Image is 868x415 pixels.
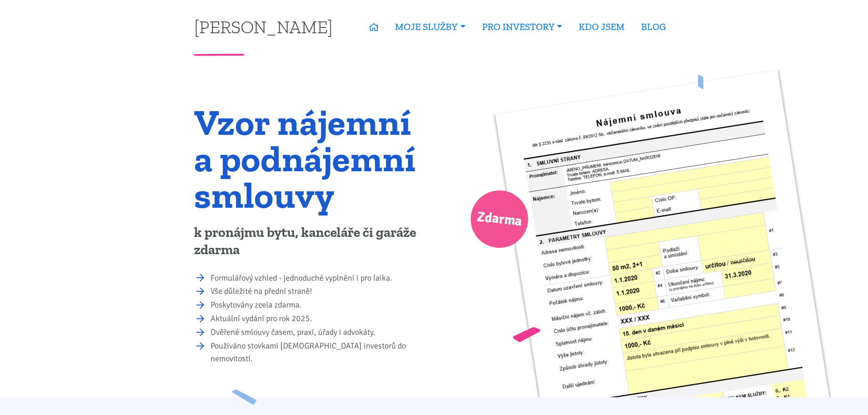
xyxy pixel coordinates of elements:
[387,16,473,37] a: MOJE SLUŽBY
[194,104,428,213] h1: Vzor nájemní a podnájemní smlouvy
[633,16,674,37] a: BLOG
[211,326,428,339] li: Ověřené smlouvy časem, praxí, úřady i advokáty.
[211,285,428,298] li: Vše důležité na přední straně!
[194,18,333,36] a: [PERSON_NAME]
[211,340,428,365] li: Používáno stovkami [DEMOGRAPHIC_DATA] investorů do nemovitostí.
[570,16,633,37] a: KDO JSEM
[211,313,428,325] li: Aktuální vydání pro rok 2025.
[194,224,428,259] p: k pronájmu bytu, kanceláře či garáže zdarma
[211,299,428,312] li: Poskytovány zcela zdarma.
[474,16,570,37] a: PRO INVESTORY
[211,272,428,285] li: Formulářový vzhled - jednoduché vyplnění i pro laika.
[476,205,523,234] span: Zdarma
